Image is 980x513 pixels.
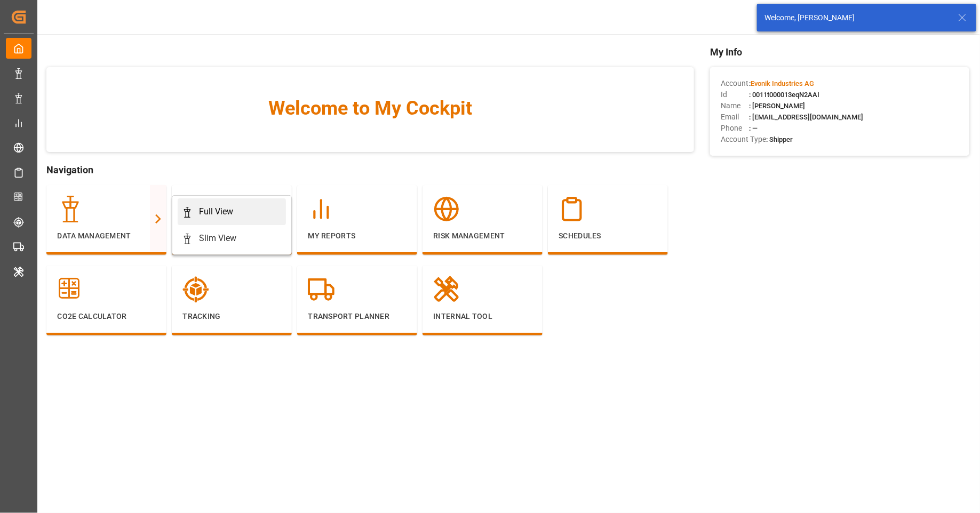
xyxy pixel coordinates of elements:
[766,135,793,143] span: : Shipper
[749,113,863,121] span: : [EMAIL_ADDRESS][DOMAIN_NAME]
[178,198,286,225] a: Full View
[721,123,749,134] span: Phone
[559,230,657,242] p: Schedules
[433,311,532,322] p: Internal Tool
[57,311,156,322] p: CO2e Calculator
[721,111,749,123] span: Email
[751,79,814,87] span: Evonik Industries AG
[199,205,233,218] div: Full View
[199,232,236,245] div: Slim View
[68,94,673,123] span: Welcome to My Cockpit
[749,91,819,99] span: : 0011t000013eqN2AAI
[749,102,805,110] span: : [PERSON_NAME]
[178,225,286,252] a: Slim View
[764,12,948,23] div: Welcome, [PERSON_NAME]
[308,311,407,322] p: Transport Planner
[721,100,749,111] span: Name
[57,230,156,242] p: Data Management
[721,89,749,100] span: Id
[721,78,749,89] span: Account
[749,79,814,87] span: :
[182,311,281,322] p: Tracking
[308,230,407,242] p: My Reports
[749,124,758,132] span: : —
[721,134,766,145] span: Account Type
[710,45,969,59] span: My Info
[433,230,532,242] p: Risk Management
[46,163,694,177] span: Navigation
